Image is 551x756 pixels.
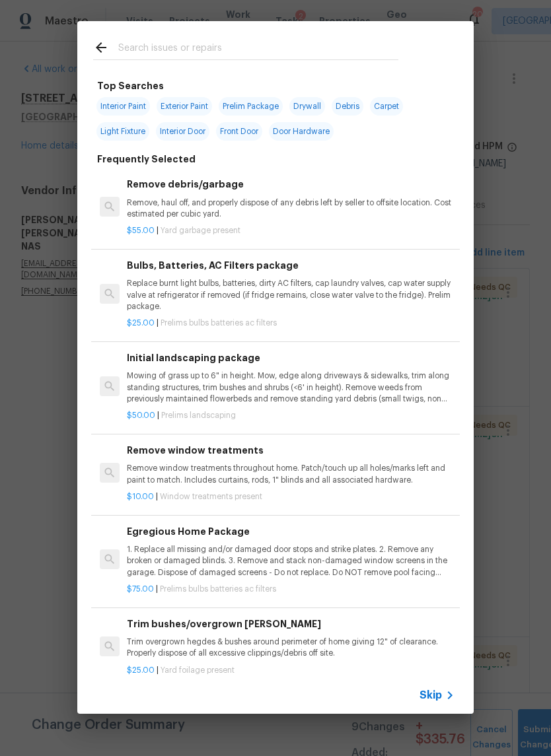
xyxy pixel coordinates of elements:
p: | [127,491,455,502]
p: | [127,584,455,595]
span: $10.00 [127,493,154,500]
span: $50.00 [127,411,155,419]
span: Carpet [370,97,403,116]
span: Prelim Package [219,97,283,116]
h6: Top Searches [97,79,164,93]
p: Remove window treatments throughout home. Patch/touch up all holes/marks left and paint to match.... [127,463,455,485]
p: 1. Replace all missing and/or damaged door stops and strike plates. 2. Remove any broken or damag... [127,544,455,578]
span: Interior Paint [96,97,150,116]
p: Mowing of grass up to 6" in height. Mow, edge along driveways & sidewalks, trim along standing st... [127,370,455,404]
span: $75.00 [127,585,154,593]
span: Skip [420,689,442,702]
span: Window treatments present [160,493,262,500]
h6: Frequently Selected [97,152,196,166]
span: Front Door [216,122,262,141]
p: | [127,225,455,236]
p: Remove, haul off, and properly dispose of any debris left by seller to offsite location. Cost est... [127,197,455,220]
span: Debris [332,97,363,116]
span: $25.00 [127,666,155,674]
span: Prelims bulbs batteries ac filters [160,585,276,593]
span: Yard garbage present [161,226,240,234]
input: Search issues or repairs [118,40,398,59]
span: $55.00 [127,226,155,234]
h6: Remove window treatments [127,443,455,458]
span: Yard foilage present [161,666,235,674]
h6: Initial landscaping package [127,351,455,365]
h6: Trim bushes/overgrown [PERSON_NAME] [127,617,455,631]
span: Drywall [289,97,325,116]
span: $25.00 [127,319,155,327]
span: Door Hardware [269,122,334,141]
span: Prelims landscaping [161,411,236,419]
h6: Bulbs, Batteries, AC Filters package [127,258,455,273]
span: Prelims bulbs batteries ac filters [161,319,277,327]
p: | [127,410,455,421]
span: Exterior Paint [157,97,212,116]
span: Interior Door [156,122,209,141]
p: | [127,318,455,329]
span: Light Fixture [96,122,149,141]
h6: Remove debris/garbage [127,177,455,191]
p: | [127,665,455,676]
p: Trim overgrown hegdes & bushes around perimeter of home giving 12" of clearance. Properly dispose... [127,636,455,659]
p: Replace burnt light bulbs, batteries, dirty AC filters, cap laundry valves, cap water supply valv... [127,278,455,312]
h6: Egregious Home Package [127,524,455,539]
